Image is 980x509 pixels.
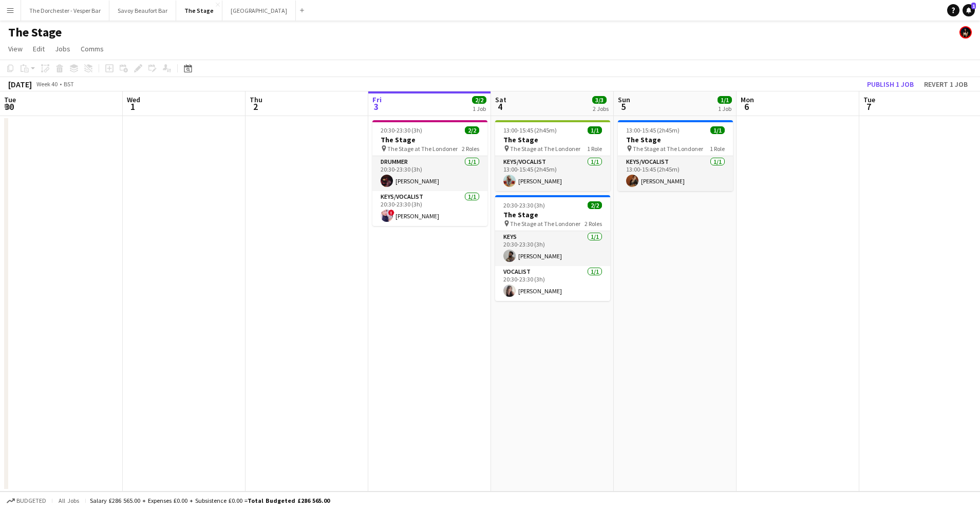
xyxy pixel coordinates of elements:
span: ! [388,210,394,216]
div: 2 Jobs [593,105,609,112]
span: Tue [4,95,16,104]
app-job-card: 13:00-15:45 (2h45m)1/1The Stage The Stage at The Londoner1 RoleKeys/Vocalist1/113:00-15:45 (2h45m... [495,120,610,191]
span: 2/2 [465,126,479,134]
div: BST [64,80,74,88]
span: The Stage at The Londoner [633,145,703,153]
app-job-card: 20:30-23:30 (3h)2/2The Stage The Stage at The Londoner2 RolesDrummer1/120:30-23:30 (3h)[PERSON_NA... [372,120,487,226]
span: Thu [250,95,262,104]
span: The Stage at The Londoner [387,145,458,153]
div: Salary £286 565.00 + Expenses £0.00 + Subsistence £0.00 = [90,497,330,504]
button: [GEOGRAPHIC_DATA] [222,1,296,21]
span: 4 [494,101,506,112]
app-card-role: Drummer1/120:30-23:30 (3h)[PERSON_NAME] [372,156,487,191]
span: All jobs [56,497,81,504]
span: 1 [971,3,976,9]
app-card-role: Keys/Vocalist1/113:00-15:45 (2h45m)[PERSON_NAME] [495,156,610,191]
button: Revert 1 job [920,78,972,91]
span: 1 [125,101,140,112]
app-job-card: 20:30-23:30 (3h)2/2The Stage The Stage at The Londoner2 RolesKeys1/120:30-23:30 (3h)[PERSON_NAME]... [495,195,610,301]
span: Mon [741,95,754,104]
span: 13:00-15:45 (2h45m) [626,126,680,134]
span: Wed [127,95,140,104]
span: Tue [863,95,875,104]
span: 2 [248,101,262,112]
span: Budgeted [16,497,46,504]
a: View [4,42,27,55]
button: The Stage [176,1,222,21]
a: Comms [77,42,108,55]
span: 6 [739,101,754,112]
span: 1/1 [588,126,602,134]
div: 1 Job [718,105,731,112]
h3: The Stage [495,135,610,144]
button: Budgeted [5,495,48,506]
a: Edit [29,42,49,55]
span: 1 Role [710,145,725,153]
button: Publish 1 job [863,78,918,91]
span: 2/2 [472,96,486,104]
span: 30 [3,101,16,112]
span: 3/3 [592,96,607,104]
span: 13:00-15:45 (2h45m) [503,126,557,134]
div: 1 Job [473,105,486,112]
h3: The Stage [372,135,487,144]
span: 1 Role [587,145,602,153]
span: Total Budgeted £286 565.00 [248,497,330,504]
span: 3 [371,101,382,112]
span: 7 [862,101,875,112]
span: Sat [495,95,506,104]
span: 1/1 [710,126,725,134]
span: Sun [618,95,630,104]
span: 5 [616,101,630,112]
app-card-role: Keys1/120:30-23:30 (3h)[PERSON_NAME] [495,231,610,266]
span: 2/2 [588,201,602,209]
h3: The Stage [618,135,733,144]
button: The Dorchester - Vesper Bar [21,1,109,21]
a: Jobs [51,42,74,55]
h3: The Stage [495,210,610,219]
span: Week 40 [34,80,60,88]
span: 2 Roles [462,145,479,153]
h1: The Stage [8,25,62,40]
span: 1/1 [718,96,732,104]
span: Jobs [55,44,70,53]
span: View [8,44,23,53]
span: 20:30-23:30 (3h) [381,126,422,134]
span: The Stage at The Londoner [510,145,580,153]
span: The Stage at The Londoner [510,220,580,228]
app-user-avatar: Helena Debono [959,26,972,39]
a: 1 [963,4,975,16]
span: Edit [33,44,45,53]
app-card-role: Keys/Vocalist1/120:30-23:30 (3h)![PERSON_NAME] [372,191,487,226]
span: 20:30-23:30 (3h) [503,201,545,209]
app-card-role: Keys/Vocalist1/113:00-15:45 (2h45m)[PERSON_NAME] [618,156,733,191]
span: 2 Roles [585,220,602,228]
span: Fri [372,95,382,104]
div: [DATE] [8,79,32,89]
button: Savoy Beaufort Bar [109,1,176,21]
app-job-card: 13:00-15:45 (2h45m)1/1The Stage The Stage at The Londoner1 RoleKeys/Vocalist1/113:00-15:45 (2h45m... [618,120,733,191]
app-card-role: Vocalist1/120:30-23:30 (3h)[PERSON_NAME] [495,266,610,301]
span: Comms [81,44,104,53]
